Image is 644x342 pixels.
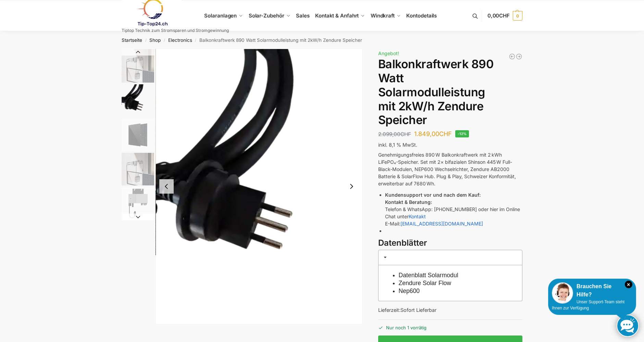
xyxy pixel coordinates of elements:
img: Zendure-solar-flow-Batteriespeicher für Balkonkraftwerke [122,153,154,185]
img: Maysun [122,119,154,151]
span: 0,00 [487,12,510,19]
div: Brauchen Sie Hilfe? [552,282,632,299]
img: Zendure-solar-flow-Batteriespeicher für Balkonkraftwerke [122,49,154,82]
a: Kontakt [409,213,426,219]
li: 4 / 5 [120,152,154,186]
span: 0 [513,11,522,21]
span: Sales [296,12,310,19]
li: Telefon & WhatsApp: [PHONE_NUMBER] oder hier im Online Chat unter E-Mail: [385,191,522,227]
span: Solar-Zubehör [249,12,284,19]
span: Lieferzeit: [378,307,436,313]
p: Nur noch 1 vorrätig [378,319,522,331]
li: 3 / 5 [120,118,154,152]
button: Next slide [122,213,154,220]
li: 1 / 5 [120,49,154,83]
img: Anschlusskabel-3meter_schweizer-stecker [156,49,362,324]
li: 2 / 5 [120,83,154,118]
a: [EMAIL_ADDRESS][DOMAIN_NAME] [400,221,483,227]
button: Next slide [344,179,359,194]
a: 0,00CHF 0 [487,5,522,26]
span: / [192,38,199,43]
bdi: 2.099,00 [378,131,411,137]
strong: Kontakt & Beratung: [385,199,432,205]
a: Nep600 [399,288,420,294]
img: nep-microwechselrichter-600w [122,187,154,220]
p: Tiptop Technik zum Stromsparen und Stromgewinnung [122,28,229,33]
span: Kontakt & Anfahrt [315,12,359,19]
button: Previous slide [122,49,154,56]
a: Kontodetails [404,0,439,31]
i: Schließen [625,281,632,288]
button: Previous slide [159,179,174,194]
a: Datenblatt Solarmodul [399,272,458,279]
a: Kontakt & Anfahrt [312,0,368,31]
span: / [161,38,168,43]
bdi: 1.849,00 [414,130,452,137]
span: CHF [499,12,510,19]
a: Solar-Zubehör [246,0,293,31]
a: Zendure Solar Flow [399,280,451,286]
span: inkl. 8,1 % MwSt. [378,142,417,148]
strong: Kundensupport vor und nach dem Kauf: [385,192,481,198]
span: / [142,38,149,43]
span: -12% [455,130,469,137]
h1: Balkonkraftwerk 890 Watt Solarmodulleistung mit 2kW/h Zendure Speicher [378,57,522,127]
p: Genehmigungsfreies 890 W Balkonkraftwerk mit 2 kWh LiFePO₄-Speicher. Set mit 2× bifazialen Shinso... [378,151,522,187]
li: 5 / 5 [120,186,154,220]
a: 890/600 Watt Solarkraftwerk + 2,7 KW Batteriespeicher Genehmigungsfrei [509,53,516,60]
span: Kontodetails [406,12,437,19]
span: Sofort Lieferbar [400,307,436,313]
span: Unser Support-Team steht Ihnen zur Verfügung [552,300,624,310]
span: Angebot! [378,50,399,56]
span: CHF [439,130,452,137]
span: Windkraft [371,12,395,19]
span: CHF [400,131,411,137]
nav: Breadcrumb [110,31,535,49]
a: Windkraft [368,0,404,31]
img: Customer service [552,282,573,304]
a: Balkonkraftwerk 890 Watt Solarmodulleistung mit 1kW/h Zendure Speicher [516,53,522,60]
a: Electronics [168,37,192,43]
h3: Datenblätter [378,237,522,249]
a: Sales [293,0,312,31]
a: Startseite [122,37,142,43]
a: Shop [149,37,161,43]
img: Anschlusskabel-3meter_schweizer-stecker [122,84,154,117]
li: 2 / 5 [156,49,362,324]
